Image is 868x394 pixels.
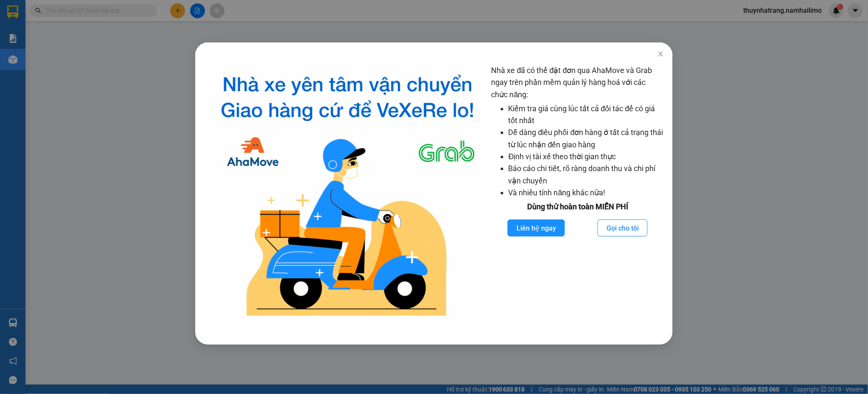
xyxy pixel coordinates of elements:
button: Gọi cho tôi [598,220,648,236]
div: Nhà xe đã có thể đặt đơn qua AhaMove và Grab ngay trên phần mềm quản lý hàng hoá với các chức năng: [492,65,664,324]
div: Dùng thử hoàn toàn MIỄN PHÍ [492,201,664,213]
li: Định vị tài xế theo thời gian thực [508,151,664,163]
span: close [657,51,664,57]
span: Gọi cho tôi [607,223,639,234]
li: Dễ dàng điều phối đơn hàng ở tất cả trạng thái từ lúc nhận đến giao hàng [508,127,664,151]
button: Liên hệ ngay [508,220,565,236]
li: Và nhiều tính năng khác nữa! [508,187,664,199]
li: Báo cáo chi tiết, rõ ràng doanh thu và chi phí vận chuyển [508,163,664,187]
span: Liên hệ ngay [517,223,556,234]
button: Close [649,42,673,66]
img: logo [211,65,485,324]
li: Kiểm tra giá cùng lúc tất cả đối tác để có giá tốt nhất [508,103,664,127]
